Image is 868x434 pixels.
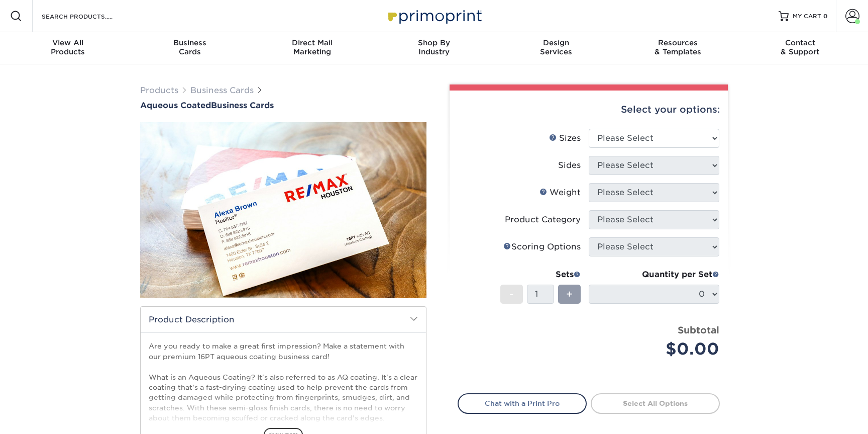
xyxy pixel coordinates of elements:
[500,269,581,281] div: Sets
[129,38,251,47] span: Business
[41,10,139,22] input: SEARCH PRODUCTS.....
[793,12,821,21] span: MY CART
[558,159,581,171] div: Sides
[251,32,373,64] a: Direct MailMarketing
[591,393,720,413] a: Select All Options
[129,38,251,56] div: Cards
[539,187,581,199] div: Weight
[373,38,495,47] span: Shop By
[617,38,739,56] div: & Templates
[617,32,739,64] a: Resources& Templates
[7,38,129,47] span: View All
[503,241,581,253] div: Scoring Options
[495,38,617,47] span: Design
[140,101,211,110] span: Aqueous Coated
[509,287,514,302] span: -
[739,38,861,47] span: Contact
[739,38,861,56] div: & Support
[140,67,426,354] img: Aqueous Coated 01
[251,38,373,47] span: Direct Mail
[140,101,426,110] h1: Business Cards
[7,32,129,64] a: View AllProducts
[495,38,617,56] div: Services
[129,32,251,64] a: BusinessCards
[384,5,484,27] img: Primoprint
[458,91,720,129] div: Select your options:
[373,38,495,56] div: Industry
[739,32,861,64] a: Contact& Support
[458,393,587,413] a: Chat with a Print Pro
[823,13,828,20] span: 0
[251,38,373,56] div: Marketing
[589,269,719,281] div: Quantity per Set
[678,324,719,335] strong: Subtotal
[617,38,739,47] span: Resources
[549,132,581,144] div: Sizes
[7,38,129,56] div: Products
[141,307,426,332] h2: Product Description
[505,214,581,226] div: Product Category
[596,337,719,361] div: $0.00
[140,85,178,95] a: Products
[566,287,573,302] span: +
[140,101,426,110] a: Aqueous CoatedBusiness Cards
[373,32,495,64] a: Shop ByIndustry
[190,85,254,95] a: Business Cards
[495,32,617,64] a: DesignServices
